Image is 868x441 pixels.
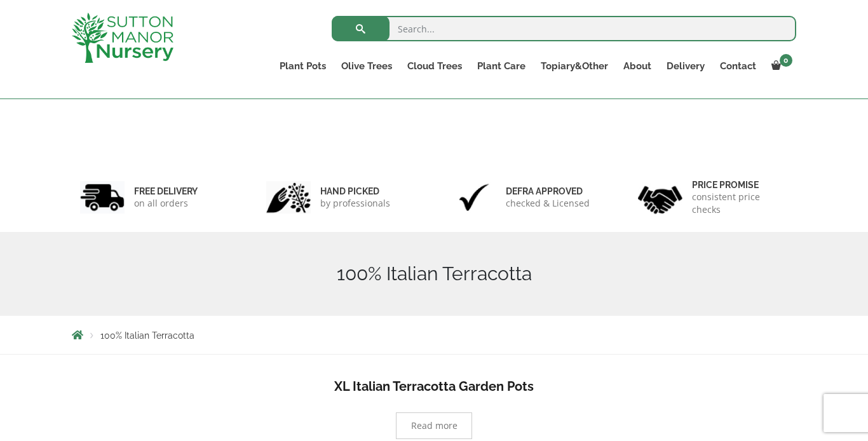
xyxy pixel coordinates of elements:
h6: Defra approved [506,186,590,197]
b: XL Italian Terracotta Garden Pots [334,379,534,394]
a: 0 [764,57,796,75]
p: checked & Licensed [506,197,590,210]
a: Cloud Trees [400,57,470,75]
h6: Price promise [692,179,789,191]
h1: 100% Italian Terracotta [72,262,796,285]
p: consistent price checks [692,191,789,216]
img: 4.jpg [638,178,682,217]
a: Topiary&Other [533,57,616,75]
img: 2.jpg [266,181,311,214]
a: Contact [712,57,764,75]
a: Plant Care [470,57,533,75]
input: Search... [332,16,796,41]
a: Delivery [659,57,712,75]
a: Olive Trees [334,57,400,75]
p: by professionals [320,197,390,210]
nav: Breadcrumbs [72,330,796,340]
span: Read more [411,421,458,430]
h6: FREE DELIVERY [134,186,198,197]
h6: hand picked [320,186,390,197]
p: on all orders [134,197,198,210]
span: 100% Italian Terracotta [100,330,194,341]
img: 1.jpg [80,181,125,214]
a: About [616,57,659,75]
span: 0 [780,54,792,67]
img: 3.jpg [452,181,496,214]
img: logo [72,13,173,63]
a: Plant Pots [272,57,334,75]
